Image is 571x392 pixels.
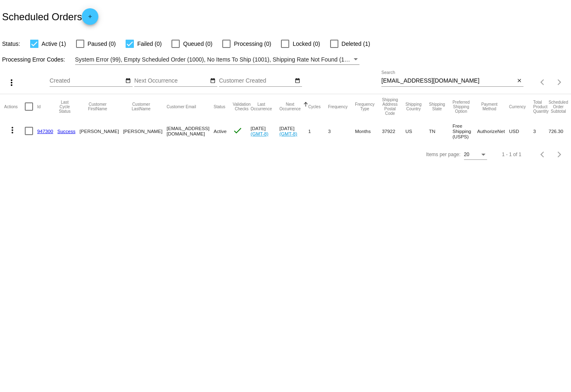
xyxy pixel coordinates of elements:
[295,78,300,84] mat-icon: date_range
[37,104,40,109] button: Change sorting for Id
[233,126,243,135] mat-icon: check
[7,125,17,135] mat-icon: more_vert
[477,102,502,111] button: Change sorting for PaymentMethod.Type
[515,77,523,86] button: Clear
[75,55,360,65] mat-select: Filter by Processing Error Codes
[342,39,370,49] span: Deleted (1)
[452,119,477,143] mat-cell: Free Shipping (USPS)
[134,78,209,84] input: Next Occurrence
[37,128,53,134] a: 947300
[279,131,297,136] a: (GMT-8)
[509,119,533,143] mat-cell: USD
[123,102,159,111] button: Change sorting for CustomerLastName
[509,104,526,109] button: Change sorting for CurrencyIso
[355,119,382,143] mat-cell: Months
[167,104,196,109] button: Change sorting for CustomerEmail
[85,14,95,24] mat-icon: add
[167,119,214,143] mat-cell: [EMAIL_ADDRESS][DOMAIN_NAME]
[2,8,98,25] h2: Scheduled Orders
[382,119,405,143] mat-cell: 37922
[219,78,293,84] input: Customer Created
[2,40,20,47] span: Status:
[251,102,272,111] button: Change sorting for LastOccurrenceUtc
[502,152,521,157] div: 1 - 1 of 1
[183,39,212,49] span: Queued (0)
[429,102,445,111] button: Change sorting for ShippingState
[279,119,308,143] mat-cell: [DATE]
[535,74,551,90] button: Previous page
[551,74,568,90] button: Next page
[308,104,321,109] button: Change sorting for Cycles
[533,119,548,143] mat-cell: 3
[7,78,17,88] mat-icon: more_vert
[50,78,124,84] input: Created
[328,104,347,109] button: Change sorting for Frequency
[293,39,320,49] span: Locked (0)
[533,94,548,119] mat-header-cell: Total Product Quantity
[551,146,568,163] button: Next page
[125,78,131,84] mat-icon: date_range
[516,78,522,84] mat-icon: close
[535,146,551,163] button: Previous page
[210,78,216,84] mat-icon: date_range
[452,100,470,114] button: Change sorting for PreferredShippingOption
[4,94,25,119] mat-header-cell: Actions
[308,119,328,143] mat-cell: 1
[214,128,227,134] span: Active
[464,152,487,158] mat-select: Items per page:
[80,119,123,143] mat-cell: [PERSON_NAME]
[426,152,460,157] div: Items per page:
[88,39,116,49] span: Paused (0)
[137,39,162,49] span: Failed (0)
[233,94,250,119] mat-header-cell: Validation Checks
[42,39,66,49] span: Active (1)
[328,119,355,143] mat-cell: 3
[405,102,421,111] button: Change sorting for ShippingCountry
[405,119,429,143] mat-cell: US
[251,131,269,136] a: (GMT-8)
[382,97,398,116] button: Change sorting for ShippingPostcode
[251,119,280,143] mat-cell: [DATE]
[123,119,167,143] mat-cell: [PERSON_NAME]
[2,56,65,63] span: Processing Error Codes:
[279,102,301,111] button: Change sorting for NextOccurrenceUtc
[477,119,509,143] mat-cell: AuthorizeNet
[549,100,568,114] button: Change sorting for Subtotal
[381,78,515,84] input: Search
[214,104,225,109] button: Change sorting for Status
[234,39,271,49] span: Processing (0)
[80,102,116,111] button: Change sorting for CustomerFirstName
[429,119,452,143] mat-cell: TN
[57,100,72,114] button: Change sorting for LastProcessingCycleId
[57,128,76,134] a: Success
[464,152,469,157] span: 20
[355,102,374,111] button: Change sorting for FrequencyType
